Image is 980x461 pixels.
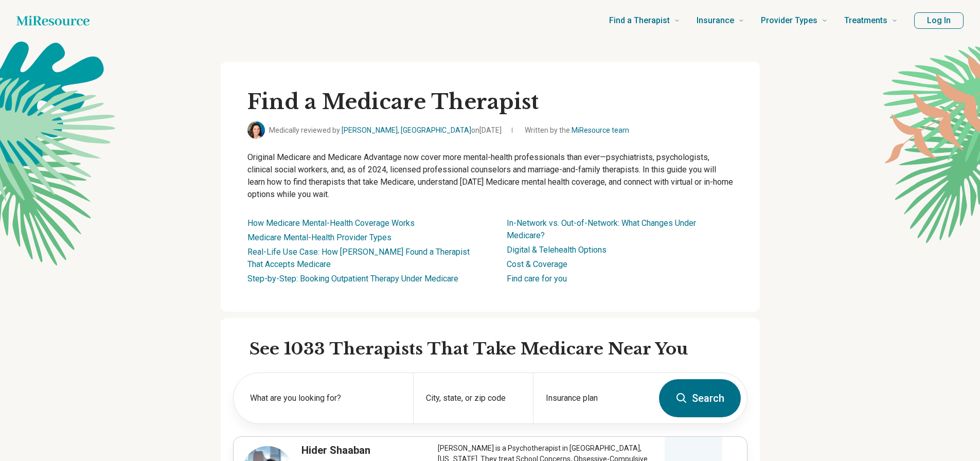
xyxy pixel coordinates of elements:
[697,13,734,28] span: Insurance
[609,13,670,28] span: Find a Therapist
[507,245,607,255] a: Digital & Telehealth Options
[761,13,817,28] span: Provider Types
[507,259,567,269] a: Cost & Coverage
[250,392,401,404] label: What are you looking for?
[247,233,391,242] a: Medicare Mental-Health Provider Types
[247,88,733,115] h1: Find a Medicare Therapist
[844,13,887,28] span: Treatments
[507,274,567,283] a: Find care for you
[250,339,747,360] h2: See 1033 Therapists That Take Medicare Near You
[659,379,741,417] button: Search
[471,126,502,134] span: on [DATE]
[269,125,502,136] span: Medically reviewed by
[572,126,629,134] a: MiResource team
[247,274,458,283] a: Step-by-Step: Booking Outpatient Therapy Under Medicare
[247,218,415,228] a: How Medicare Mental-Health Coverage Works
[525,125,629,136] span: Written by the
[342,126,471,134] a: [PERSON_NAME], [GEOGRAPHIC_DATA]
[247,247,470,269] a: Real-Life Use Case: How [PERSON_NAME] Found a Therapist That Accepts Medicare
[507,218,696,240] a: In-Network vs. Out-of-Network: What Changes Under Medicare?
[16,10,90,31] a: Home page
[914,12,964,29] button: Log In
[247,151,733,201] p: Original Medicare and Medicare Advantage now cover more mental-health professionals than ever—psy...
